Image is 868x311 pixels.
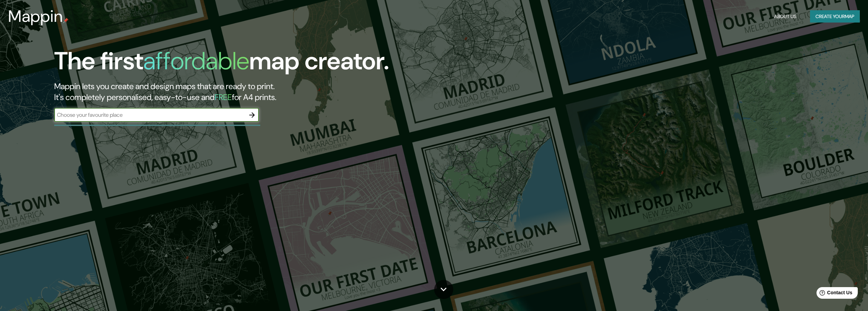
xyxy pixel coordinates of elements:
[143,45,249,77] h1: affordable
[8,7,63,26] h3: Mappin
[810,10,860,23] button: Create yourmap
[54,81,488,103] h2: Mappin lets you create and design maps that are ready to print. It's completely personalised, eas...
[215,92,232,102] h5: FREE
[54,111,245,119] input: Choose your favourite place
[807,284,860,303] iframe: Help widget launcher
[771,10,799,23] button: About Us
[63,18,69,23] img: mappin-pin
[54,47,389,81] h1: The first map creator.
